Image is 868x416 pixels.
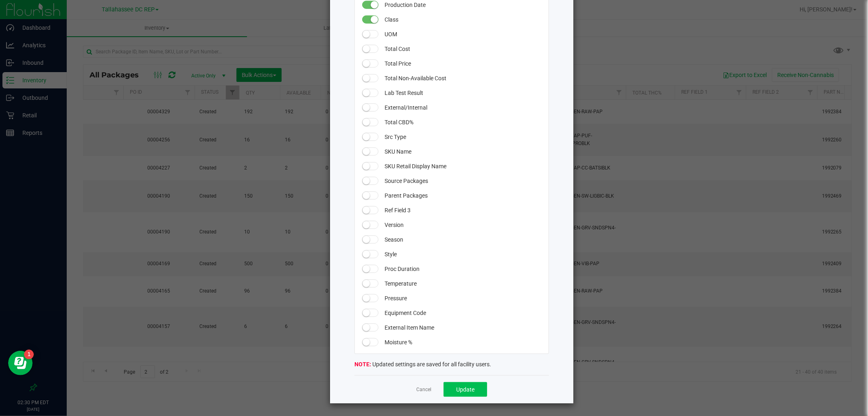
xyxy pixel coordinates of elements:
button: Update [444,382,487,397]
span: External/Internal [385,100,540,115]
span: SKU Retail Display Name [385,159,540,174]
span: Total Price [385,56,540,71]
span: Updated settings are saved for all facility users. [354,361,491,368]
span: Ref Field 3 [385,203,540,218]
span: Class [385,12,540,27]
span: Season [385,232,540,247]
span: Parent Packages [385,188,540,203]
span: Source Packages [385,174,540,188]
span: Src Type [385,130,540,144]
span: Total Non-Available Cost [385,71,540,86]
span: Style [385,247,540,262]
span: SKU Name [385,144,540,159]
span: Moisture % [385,335,540,350]
span: Total CBD% [385,115,540,130]
span: Proc Duration [385,262,540,276]
span: Lab Test Result [385,86,540,100]
span: Temperature [385,276,540,291]
span: Total Cost [385,42,540,56]
span: Pressure [385,291,540,306]
span: External Item Name [385,320,540,335]
span: Version [385,218,540,232]
a: Cancel [416,386,431,393]
span: Update [456,386,474,393]
iframe: Resource center unread badge [24,350,34,359]
span: UOM [385,27,540,42]
span: Equipment Code [385,306,540,320]
iframe: Resource center [8,351,33,375]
